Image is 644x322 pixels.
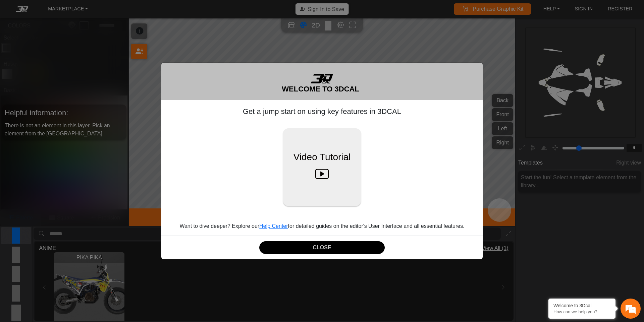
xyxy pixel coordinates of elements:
span: Conversation [3,210,45,214]
div: Navigation go back [7,35,17,45]
div: FAQs [45,198,87,219]
button: CLOSE [259,241,385,254]
a: Help Center [259,223,288,229]
div: Welcome to 3Dcal [553,303,610,308]
span: We're online! [39,79,93,142]
div: Chat with us now [45,35,123,44]
textarea: Type your message and hit 'Enter' [3,175,128,198]
h5: WELCOME TO 3DCAL [282,83,359,94]
div: Minimize live chat window [110,3,126,19]
p: How can we help you? [553,309,610,314]
div: Articles [86,198,128,219]
p: Want to dive deeper? Explore our for detailed guides on the editor's User Interface and all essen... [167,222,477,230]
span: Video Tutorial [293,150,351,164]
h5: Get a jump start on using key features in 3DCAL [167,106,477,118]
button: Video Tutorial [283,128,361,206]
